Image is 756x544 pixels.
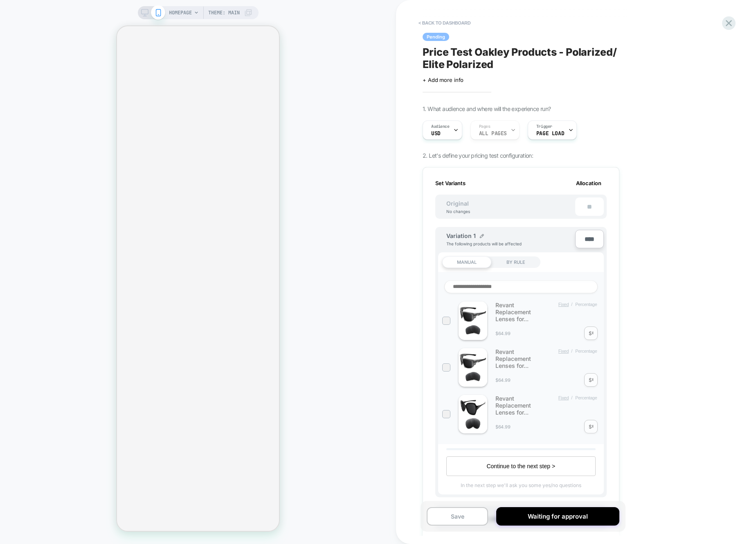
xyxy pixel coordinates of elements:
div: MANUAL [442,256,491,268]
span: Pending [423,33,449,41]
img: Revant Replacement Lenses for Oakley Overtime OO9167 [459,395,487,433]
span: Page Load [536,131,564,136]
div: No changes [438,209,478,214]
button: Save [427,507,488,526]
span: USD [431,131,441,136]
img: Revant Replacement Lenses for Oakley Scalpel OO9095 [459,301,487,340]
span: + Add more info [423,77,464,83]
img: Revant Replacement Lenses for Oakley Scalpel (Low Bridge Fit) OO9134 [459,348,487,387]
span: HOMEPAGE [169,6,192,19]
div: BY RULE [491,256,540,268]
span: Allocation [576,180,601,186]
button: Continue to the next step > [446,456,596,476]
span: Audience [431,124,450,129]
span: 2. Let's define your pricing test configuration: [423,152,533,159]
button: Waiting for approval [496,507,619,526]
span: The following products will be affected [446,241,522,246]
img: edit [480,234,484,238]
span: 1. What audience and where will the experience run? [423,105,551,112]
button: < back to dashboard [414,16,475,29]
span: In the next step we'll ask you some yes/no questions [461,482,581,490]
span: Price Test Oakley Products - Polarized/ Elite Polarized [423,46,619,70]
span: Original [438,200,477,207]
span: Theme: MAIN [208,6,240,19]
span: Variation 1 [446,232,476,239]
span: Trigger [536,124,552,129]
span: Set Variants [435,180,466,186]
